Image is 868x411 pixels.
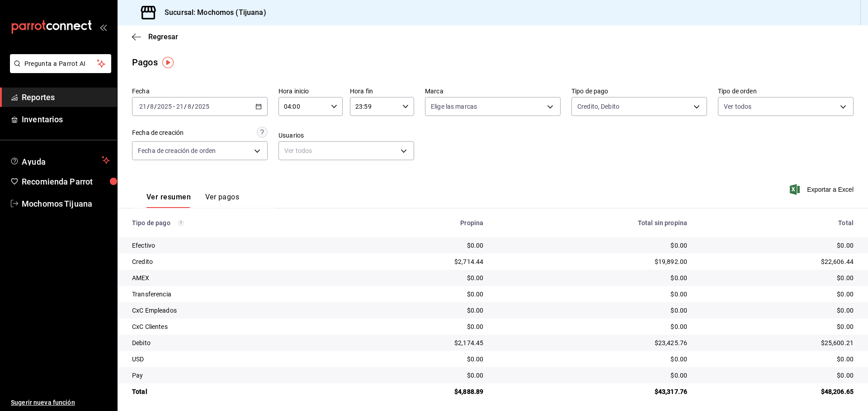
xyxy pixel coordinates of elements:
div: $2,714.44 [359,257,484,266]
input: -- [139,103,147,110]
span: Inventarios [22,113,110,125]
div: $0.00 [498,290,687,299]
div: $22,606.44 [702,257,854,266]
div: Ver todos [278,141,414,160]
div: Efectivo [132,241,345,250]
span: Recomienda Parrot [22,175,110,188]
label: Hora fin [350,88,414,94]
span: / [147,103,150,110]
div: $0.00 [498,355,687,364]
span: Reportes [22,91,110,103]
div: $0.00 [498,306,687,315]
div: $0.00 [702,371,854,380]
div: Propina [359,219,484,226]
div: $23,425.76 [498,338,687,347]
a: Pregunta a Parrot AI [6,65,111,75]
button: open_drawer_menu [99,23,107,31]
img: Tooltip marker [162,57,174,68]
span: Elige las marcas [431,102,477,111]
button: Pregunta a Parrot AI [10,54,111,73]
div: navigation tabs [146,193,239,208]
div: $4,888.89 [359,387,484,396]
div: $2,174.45 [359,338,484,347]
div: Pay [132,371,345,380]
span: Sugerir nueva función [11,398,110,407]
label: Hora inicio [278,88,343,94]
div: USD [132,355,345,364]
div: Tipo de pago [132,219,345,226]
div: AMEX [132,273,345,282]
span: / [192,103,194,110]
label: Marca [425,88,561,94]
span: Credito, Debito [577,102,619,111]
div: $0.00 [702,306,854,315]
div: $0.00 [498,322,687,331]
div: $19,892.00 [498,257,687,266]
div: Debito [132,338,345,347]
div: $0.00 [359,306,484,315]
span: Regresar [148,32,178,41]
div: CxC Empleados [132,306,345,315]
span: Ver todos [724,102,751,111]
label: Fecha [132,88,268,94]
h3: Sucursal: Mochomos (Tijuana) [157,7,266,18]
span: Fecha de creación de orden [138,146,216,155]
button: Regresar [132,32,178,41]
div: Total [702,219,854,226]
div: Pagos [132,55,158,69]
span: Mochomos Tijuana [22,198,110,210]
input: -- [176,103,184,110]
div: $0.00 [702,241,854,250]
div: $0.00 [359,241,484,250]
input: ---- [157,103,172,110]
div: $0.00 [359,371,484,380]
div: $0.00 [498,241,687,250]
div: $0.00 [359,322,484,331]
input: -- [187,103,192,110]
span: Pregunta a Parrot AI [24,59,97,69]
div: $0.00 [702,273,854,282]
span: / [184,103,187,110]
div: $0.00 [359,273,484,282]
div: $25,600.21 [702,338,854,347]
div: $0.00 [702,322,854,331]
div: CxC Clientes [132,322,345,331]
div: $48,206.65 [702,387,854,396]
span: Ayuda [22,155,98,166]
div: $0.00 [359,290,484,299]
svg: Los pagos realizados con Pay y otras terminales son montos brutos. [178,220,184,226]
button: Ver pagos [205,193,239,208]
div: Total [132,387,345,396]
div: Total sin propina [498,219,687,226]
div: $0.00 [702,290,854,299]
label: Usuarios [278,132,414,139]
div: $0.00 [498,273,687,282]
button: Exportar a Excel [792,184,854,195]
div: $0.00 [359,355,484,364]
div: Credito [132,257,345,266]
button: Ver resumen [146,193,191,208]
div: $0.00 [498,371,687,380]
input: ---- [194,103,210,110]
label: Tipo de orden [718,88,854,94]
div: $43,317.76 [498,387,687,396]
div: Transferencia [132,290,345,299]
div: $0.00 [702,355,854,364]
span: / [154,103,157,110]
span: - [173,103,175,110]
label: Tipo de pago [571,88,707,94]
input: -- [150,103,154,110]
div: Fecha de creación [132,128,184,138]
